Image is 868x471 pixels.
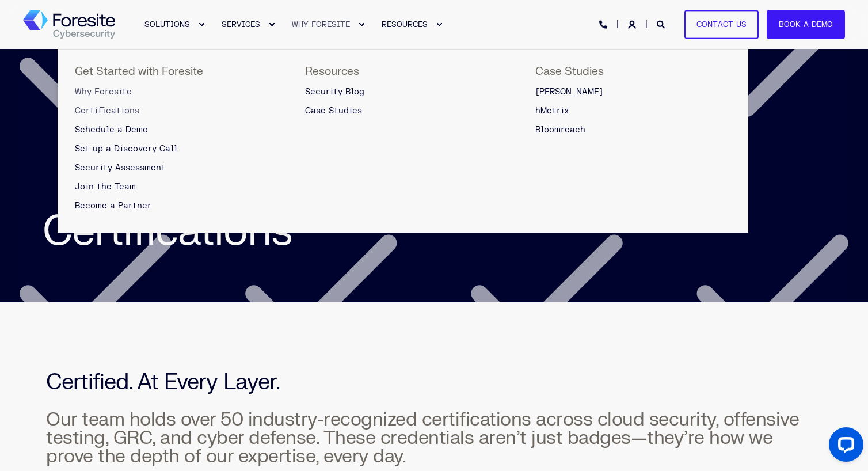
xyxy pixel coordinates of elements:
h2: Certified. At Every Layer. [46,371,432,393]
span: Case Studies [305,106,362,116]
span: Become a Partner [75,201,151,211]
span: hMetrix [535,106,569,116]
span: Set up a Discovery Call [75,144,177,154]
div: Expand SERVICES [268,21,275,28]
span: WHY FORESITE [292,20,350,29]
span: Why Foresite [75,87,132,97]
span: Security Assessment [75,163,166,173]
span: Get Started with Foresite [75,64,203,78]
span: Bloomreach [535,125,585,135]
span: RESOURCES [382,20,428,29]
iframe: LiveChat chat widget [820,423,868,471]
span: Case Studies [535,64,604,78]
a: Book a Demo [767,10,845,39]
span: Certifications [75,106,139,116]
a: Open Search [657,19,667,29]
span: Schedule a Demo [75,125,148,135]
span: Resources [305,64,359,78]
div: Expand WHY FORESITE [358,21,365,28]
span: Join the Team [75,182,136,192]
a: Contact Us [684,10,759,39]
a: Login [628,19,638,29]
span: Our team holds over 50 industry-recognized certifications across cloud security, offensive testin... [46,408,799,468]
span: [PERSON_NAME] [535,87,603,97]
span: SOLUTIONS [144,20,190,29]
a: Back to Home [23,10,115,39]
span: Security Blog [305,87,364,97]
img: Foresite logo, a hexagon shape of blues with a directional arrow to the right hand side, and the ... [23,10,115,39]
div: Expand RESOURCES [436,21,443,28]
div: Expand SOLUTIONS [198,21,205,28]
